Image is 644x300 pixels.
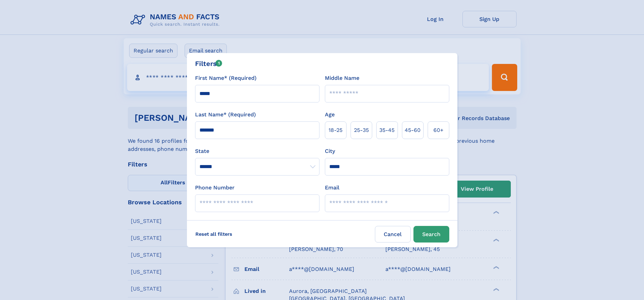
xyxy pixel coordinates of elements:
[325,111,335,119] label: Age
[325,147,335,155] label: City
[413,226,449,243] button: Search
[325,184,339,192] label: Email
[325,74,359,82] label: Middle Name
[195,111,256,119] label: Last Name* (Required)
[375,226,411,243] label: Cancel
[195,147,319,155] label: State
[405,126,421,134] span: 45‑60
[195,59,222,69] div: Filters
[191,226,237,242] label: Reset all filters
[379,126,395,134] span: 35‑45
[433,126,444,134] span: 60+
[195,184,235,192] label: Phone Number
[195,74,257,82] label: First Name* (Required)
[354,126,369,134] span: 25‑35
[329,126,342,134] span: 18‑25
